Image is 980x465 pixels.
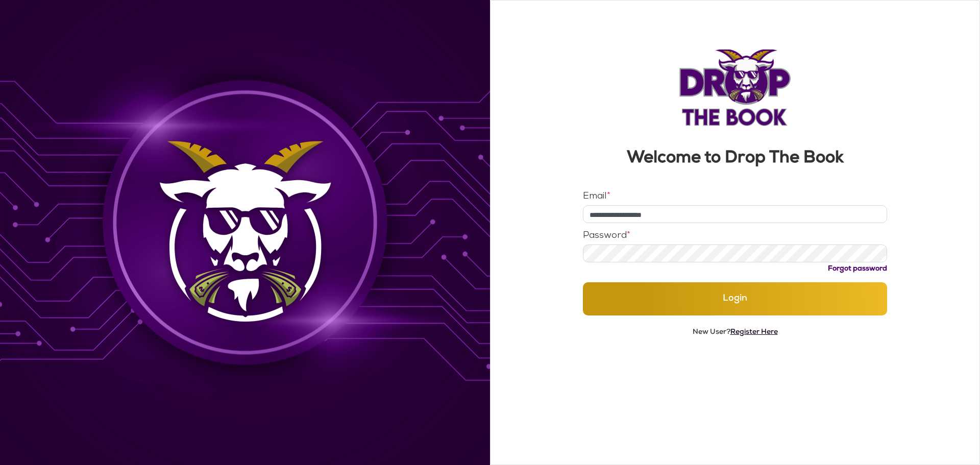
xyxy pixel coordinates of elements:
h3: Welcome to Drop The Book [583,151,888,167]
a: Forgot password [828,265,887,273]
img: Logo [678,50,792,126]
label: Password [583,231,630,240]
a: Register Here [730,329,778,336]
label: Email [583,192,610,201]
p: New User? [583,328,888,337]
img: Background Image [148,131,342,334]
button: Login [583,282,888,315]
